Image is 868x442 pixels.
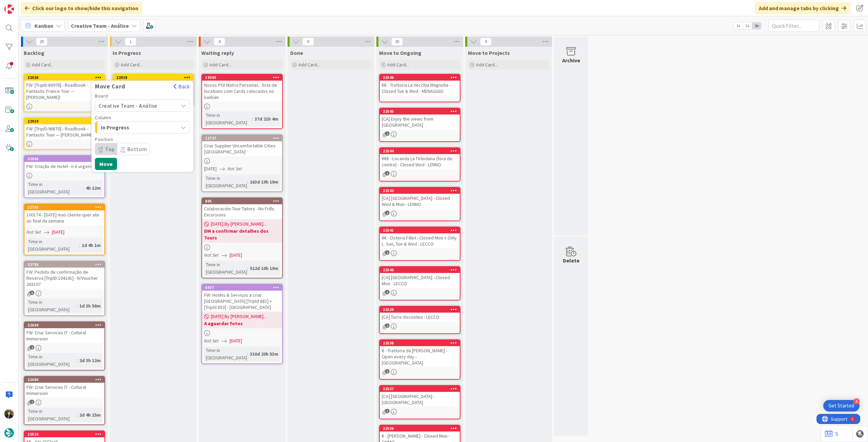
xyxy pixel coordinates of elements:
[247,265,248,272] span: :
[380,346,460,367] div: € - Trattoria da [PERSON_NAME] - Open every day - [GEOGRAPHIC_DATA]
[380,273,460,288] div: [CA] [GEOGRAPHIC_DATA] - Closed Mon - LECCO
[380,392,460,407] div: [CA] [GEOGRAPHIC_DATA] - [GEOGRAPHIC_DATA]
[202,285,282,291] div: 6937
[27,205,104,210] div: 22785
[24,75,104,102] div: 22920FW: [TripID:86976] - Roadbook - Fantastic France Tour — [PERSON_NAME]!
[380,313,460,321] div: [CA] Torre Viscontea - LECCO
[823,400,860,412] div: Open Get Started checklist, remaining modules: 4
[202,198,282,204] div: 805
[79,241,80,249] span: :
[379,339,460,380] a: 22538€ - Trattoria da [PERSON_NAME] - Open every day - [GEOGRAPHIC_DATA]
[24,328,104,343] div: FW: Criar Services IT - Cultural Immersion
[383,426,460,431] div: 22536
[30,400,34,404] span: 1
[380,340,460,346] div: 22538
[204,174,247,189] div: Time in [GEOGRAPHIC_DATA]
[201,197,283,278] a: 805Colaboración Tour Tailors - No Frills Excursions[DATE] By [PERSON_NAME]...DM a confirmar detal...
[35,22,53,30] span: Kanban
[24,261,104,289] div: 22786FW: Pedido de confirmação de Reserva [TripID:104241] - N/Voucher 263107
[387,62,409,68] span: Add Card...
[27,156,104,161] div: 22866
[202,285,282,312] div: 6937FW: Hotéis & Serviços a criar [GEOGRAPHIC_DATA] [TripId 881] + [TripId 853] - [GEOGRAPHIC_DATA]
[380,154,460,169] div: €€€ - Locanda La Tirlindana (fora do centro) - Closed Wed - LENNO
[95,121,190,133] button: In Progress
[380,425,460,432] div: 22536
[26,353,77,368] div: Time in [GEOGRAPHIC_DATA]
[77,411,78,419] span: :
[27,262,104,267] div: 22786
[202,135,282,141] div: 13727
[385,409,390,413] span: 1
[24,261,105,316] a: 22786FW: Pedido de confirmação de Reserva [TripID:104241] - N/Voucher 263107Time in [GEOGRAPHIC_D...
[204,165,217,172] span: [DATE]
[290,49,303,56] span: Done
[26,229,41,235] i: Not Set
[24,210,104,225] div: 100174 - [DATE] mas cliente quer ate ao final da semana
[380,194,460,209] div: [CA] [GEOGRAPHIC_DATA] - Closed Wed & Mon - LENNO
[379,108,460,142] a: 22545[CA] Enjoy the views from [GEOGRAPHIC_DATA]
[24,118,104,124] div: 22919
[383,386,460,391] div: 22537
[385,250,390,255] span: 2
[563,256,579,265] div: Delete
[95,93,108,98] span: Board
[101,123,152,132] span: In Progress
[201,74,283,129] a: 19389Novos POI Matrix Personas - lista de locations com Cards colocados no kanbanTime in [GEOGRAP...
[380,188,460,194] div: 22543
[379,227,460,261] a: 22541€€ - Osteria Fillet - Closed Mon + Only L. Sun, Tue & Wed - LECCO
[205,136,282,141] div: 13727
[27,432,104,437] div: 22516
[380,108,460,129] div: 22545[CA] Enjoy the views from [GEOGRAPHIC_DATA]
[95,137,113,142] span: Position
[202,141,282,156] div: Criar Supplier Uncomfortable Cities [GEOGRAPHIC_DATA]
[379,74,460,102] a: 22546€€ - Trattoria La Vecchia Magnolia - Closed Tue & Wed - MENAGGIO
[24,204,105,255] a: 22785100174 - [DATE] mas cliente quer ate ao final da semanaNot Set[DATE]Time in [GEOGRAPHIC_DATA...
[202,135,282,156] div: 13727Criar Supplier Uncomfortable Cities [GEOGRAPHIC_DATA]
[32,62,54,68] span: Add Card...
[379,266,460,300] a: 22540[CA] [GEOGRAPHIC_DATA] - Closed Mon - LECCO
[202,204,282,219] div: Colaboración Tour Tailors - No Frills Excursions
[829,402,854,409] div: Get Started
[247,178,248,186] span: :
[202,81,282,102] div: Novos POI Matrix Personas - lista de locations com Cards colocados no kanban
[204,320,280,327] b: A aguardar fotos
[562,56,580,64] div: Archive
[380,386,460,407] div: 22537[CA] [GEOGRAPHIC_DATA] - [GEOGRAPHIC_DATA]
[380,267,460,273] div: 22540
[52,229,64,236] span: [DATE]
[24,204,104,210] div: 22785
[380,148,460,154] div: 22544
[92,83,129,90] span: Move Card
[230,252,242,259] span: [DATE]
[205,199,282,204] div: 805
[383,307,460,312] div: 22539
[24,49,44,56] span: Backlog
[204,252,219,258] i: Not Set
[380,340,460,367] div: 22538€ - Trattoria da [PERSON_NAME] - Open every day - [GEOGRAPHIC_DATA]
[24,261,104,268] div: 22786
[36,38,47,46] span: 20
[27,377,104,382] div: 22680
[379,187,460,221] a: 22543[CA] [GEOGRAPHIC_DATA] - Closed Wed & Mon - LENNO
[24,124,104,139] div: FW: [TripID:96870] - Roadbook - Fantastic Tour — [PERSON_NAME]!
[734,22,743,29] span: 1x
[24,377,104,383] div: 22680
[30,291,34,295] span: 6
[27,119,104,124] div: 22919
[205,285,282,290] div: 6937
[202,75,282,81] div: 19389
[202,198,282,219] div: 805Colaboración Tour Tailors - No Frills Excursions
[380,81,460,96] div: €€ - Trattoria La Vecchia Magnolia - Closed Tue & Wed - MENAGGIO
[383,268,460,272] div: 22540
[383,341,460,345] div: 22538
[27,75,104,80] div: 22920
[24,162,104,171] div: FW: Criação de Hotel - n é urgente
[24,204,104,225] div: 22785100174 - [DATE] mas cliente quer ate ao final da semana
[210,62,231,68] span: Add Card...
[116,75,193,80] div: 22918
[202,75,282,102] div: 19389Novos POI Matrix Personas - lista de locations com Cards colocados no kanban
[768,20,819,32] input: Quick Filter...
[4,409,14,419] img: BC
[77,302,78,310] span: :
[201,284,283,364] a: 6937FW: Hotéis & Serviços a criar [GEOGRAPHIC_DATA] [TripId 881] + [TripId 853] - [GEOGRAPHIC_DAT...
